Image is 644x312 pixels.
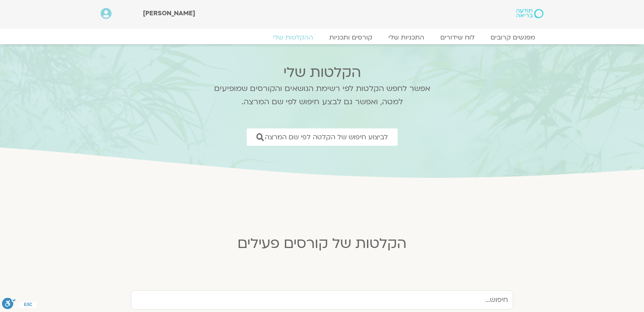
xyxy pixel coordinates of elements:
input: חיפוש... [131,290,513,310]
span: [PERSON_NAME] [143,9,195,18]
p: אפשר לחפש הקלטות לפי רשימת הנושאים והקורסים שמופיעים למטה, ואפשר גם לבצע חיפוש לפי שם המרצה. [203,82,441,109]
h2: הקלטות שלי [203,64,441,81]
a: התכניות שלי [380,33,432,41]
span: לביצוע חיפוש של הקלטה לפי שם המרצה [265,133,388,141]
a: קורסים ותכניות [321,33,380,41]
a: לוח שידורים [432,33,483,41]
h2: הקלטות של קורסים פעילים [125,236,519,252]
nav: Menu [101,33,543,41]
a: מפגשים קרובים [483,33,543,41]
a: לביצוע חיפוש של הקלטה לפי שם המרצה [247,128,398,146]
a: ההקלטות שלי [265,33,321,41]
